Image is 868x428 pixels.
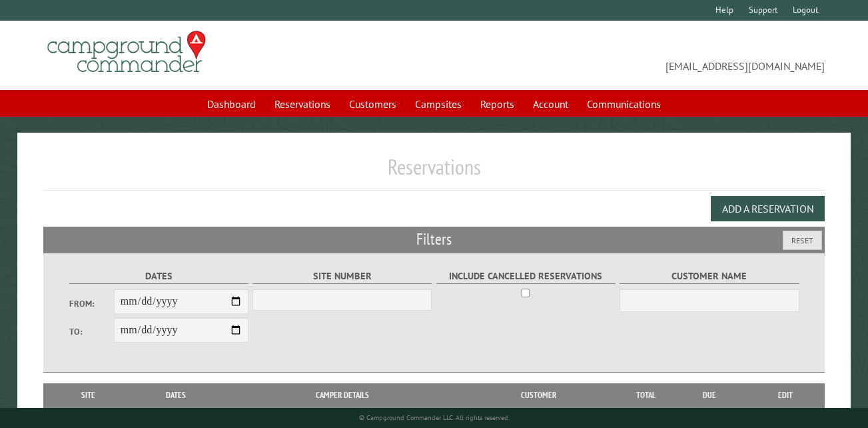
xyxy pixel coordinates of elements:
[43,26,210,78] img: Campground Commander
[436,269,616,284] label: Include Cancelled Reservations
[434,37,825,74] span: [EMAIL_ADDRESS][DOMAIN_NAME]
[746,383,825,407] th: Edit
[69,297,114,310] label: From:
[359,413,510,422] small: © Campground Commander LLC. All rights reserved.
[341,91,404,117] a: Customers
[711,196,825,221] button: Add a Reservation
[226,383,458,407] th: Camper Details
[673,383,746,407] th: Due
[43,154,825,191] h1: Reservations
[126,383,226,407] th: Dates
[407,91,470,117] a: Campsites
[579,91,669,117] a: Communications
[458,383,620,407] th: Customer
[69,325,114,338] label: To:
[69,269,248,284] label: Dates
[50,383,126,407] th: Site
[472,91,522,117] a: Reports
[620,269,799,284] label: Customer Name
[199,91,264,117] a: Dashboard
[252,269,432,284] label: Site Number
[525,91,576,117] a: Account
[43,227,825,252] h2: Filters
[783,231,822,250] button: Reset
[266,91,338,117] a: Reservations
[620,383,673,407] th: Total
